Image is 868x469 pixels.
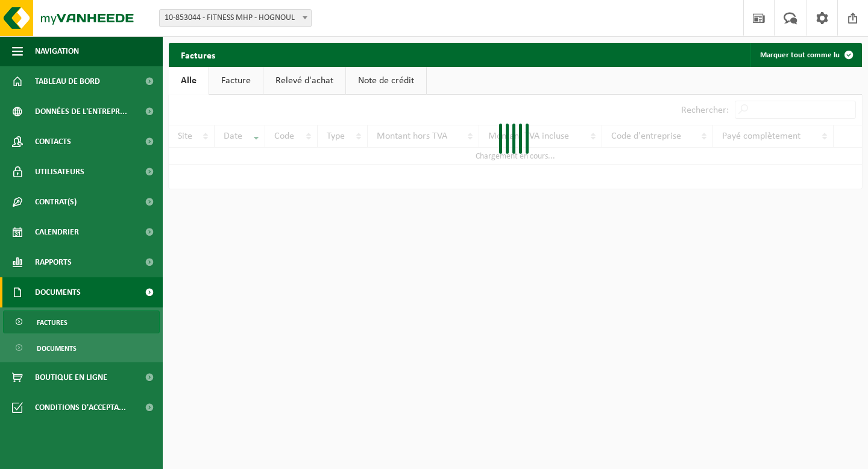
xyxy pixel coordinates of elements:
button: Marquer tout comme lu [750,43,861,67]
span: Conditions d'accepta... [35,392,126,423]
a: Relevé d'achat [263,67,345,95]
h2: Factures [169,43,227,66]
span: Contacts [35,127,71,157]
span: Navigation [35,36,79,66]
span: Rapports [35,247,72,277]
a: Facture [209,67,263,95]
span: 10-853044 - FITNESS MHP - HOGNOUL [160,10,311,27]
span: Utilisateurs [35,157,84,187]
span: Factures [37,311,68,334]
span: Tableau de bord [35,66,100,96]
a: Alle [169,67,209,95]
span: Documents [37,337,77,360]
a: Factures [3,310,160,333]
span: 10-853044 - FITNESS MHP - HOGNOUL [159,9,312,27]
span: Contrat(s) [35,187,77,217]
span: Boutique en ligne [35,362,107,392]
span: Documents [35,277,81,307]
span: Calendrier [35,217,79,247]
span: Données de l'entrepr... [35,96,127,127]
a: Note de crédit [346,67,426,95]
a: Documents [3,336,160,359]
